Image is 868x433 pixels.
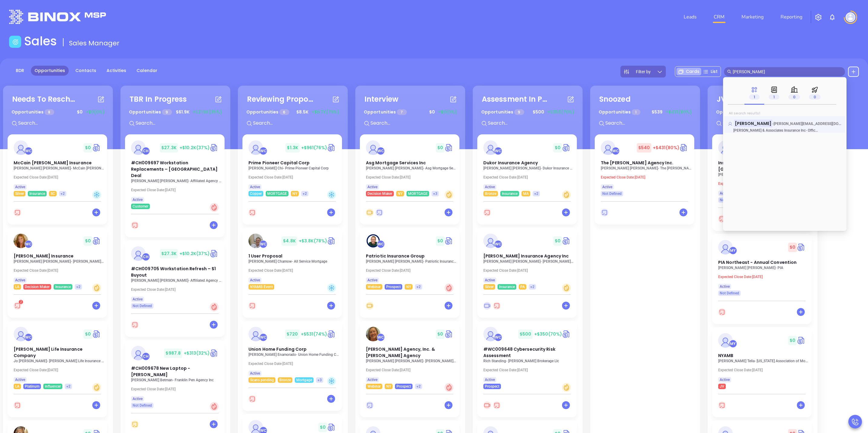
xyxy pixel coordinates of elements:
[712,234,812,296] a: profileMegan Youmans$0Circle dollarPIA Northeast - Annual Convention[PERSON_NAME] [PERSON_NAME]- ...
[438,109,457,115] span: +$0 (0%)
[301,331,327,337] span: +$531 (74%)
[499,284,515,290] span: Insurance
[562,330,571,339] img: Quote
[327,284,336,292] div: Cold
[246,107,289,118] p: Opportunities
[477,134,578,228] div: profileWalter Contreras$0Circle dollarDukor Insurance Agency[PERSON_NAME] [PERSON_NAME]- Dukor In...
[729,111,760,116] span: All search results 1
[125,340,225,408] a: profileCarla Humber$987.8+$313(32%)Circle dollar#CH009678 New Laptop - [PERSON_NAME][PERSON_NAME]...
[303,190,307,197] span: +2
[797,243,806,252] img: Quote
[360,90,461,134] div: InterviewOpportunities 7$0+$0(0%)
[547,109,574,115] span: +$350 (70%)
[445,190,453,199] div: Warm
[711,11,727,23] a: CRM
[601,175,692,179] p: Expected Close Date: [DATE]
[514,109,524,115] span: 9
[595,134,695,228] div: profileWalter Contreras$540+$431(80%)Circle dollarThe [PERSON_NAME] Agency Inc.[PERSON_NAME] [PER...
[76,284,81,290] span: +2
[681,11,699,23] a: Leads
[14,234,28,248] img: Reed Insurance
[14,160,92,166] span: McCain Atkinson Insurance
[327,236,336,245] a: Quote
[712,90,813,134] div: JV OpportunitiesOpportunities 47$0+$0(0%)
[84,143,92,153] span: $ 0
[133,196,143,203] span: Active
[720,290,739,297] span: Not Defined
[366,175,457,179] p: Expected Close Date: [DATE]
[92,284,101,292] div: Warm
[75,107,84,117] span: $ 0
[595,134,694,196] a: profileWalter Contreras$540+$431(80%)Circle dollarThe [PERSON_NAME] Agency Inc.[PERSON_NAME] [PER...
[327,330,336,339] img: Quote
[142,147,150,155] div: Carla Humber
[720,190,730,197] span: Active
[729,247,737,254] div: Megan Youmans
[377,240,385,248] div: Walter Contreras
[360,134,459,196] a: profileWalter Contreras$0Circle dollarAsg Mortgage Services Inc[PERSON_NAME] [PERSON_NAME]- Asg M...
[749,94,760,100] span: 1
[602,190,622,197] span: Not Defined
[718,333,733,348] img: NYAMB
[15,184,25,190] span: Active
[477,321,577,389] a: profileWalter Contreras$500+$350(70%)Circle dollar#WC009648 Cybersecurity Risk AssessmentRich Sta...
[125,134,225,209] a: profileCarla Humber$27.3K+$10.2K(37%)Circle dollar#CH009697 Workstation Replacements – [GEOGRAPHI...
[733,68,842,75] input: Search…
[483,253,569,259] span: Straub Insurance Agency Inc
[174,107,191,117] span: $ 61.9K
[8,134,107,196] a: profileWalter Contreras$0Circle dollarMcCain [PERSON_NAME] Insurance[PERSON_NAME] [PERSON_NAME]- ...
[445,330,453,339] a: Quote
[445,143,453,152] a: Quote
[242,321,342,383] a: profileWalter Contreras$720+$531(74%)Circle dollarUnion Home Funding Corp[PERSON_NAME] Enamorado-...
[679,143,688,152] img: Quote
[397,109,406,115] span: 7
[632,109,640,115] span: 1
[125,240,225,309] a: profileCarla Humber$27.3K+$10.2K(37%)Circle dollar#CH009705 Workstation Refresh – $1 Buyout[PERSO...
[12,107,54,118] p: Opportunities
[133,203,148,210] span: Customer
[250,284,273,290] span: NYAMB Event
[247,94,314,105] div: Reviewing Proposal
[242,228,343,321] div: profileWalter Contreras$4.8K+$3.8K(78%)Circle dollar1 User Proposal[PERSON_NAME] Chamow- All Serv...
[599,94,631,105] div: Snoozed
[14,327,28,341] img: Kilpatrick Life Insurance Company
[162,109,172,115] span: 9
[436,236,445,246] span: $ 0
[267,190,287,197] span: MORTGAGE
[406,284,411,290] span: NY
[44,109,54,115] span: 8
[562,190,571,199] div: Warm
[285,330,299,339] span: $ 720
[534,190,538,197] span: +2
[299,238,327,244] span: +$3.8K (78%)
[15,284,19,290] span: LA
[487,119,578,127] input: Search...
[601,160,673,166] span: The Willis E. Kilborne Agency Inc.
[103,66,130,76] a: Activities
[494,333,502,341] div: Walter Contreras
[129,107,172,118] p: Opportunities
[483,259,574,264] p: Steve Straub - Straub Insurance Agency Inc
[327,143,336,152] img: Quote
[179,251,210,257] span: +$10.2K (37%)
[364,107,407,118] p: Opportunities
[718,140,733,155] img: Insurance Society of Philadelphia
[366,166,457,170] p: Marion Lee - Asg Mortgage Services Inc
[653,145,679,151] span: +$431 (80%)
[25,240,32,248] div: Walter Contreras
[445,284,453,292] div: Hot
[360,321,461,420] div: profileWalter Contreras$0Circle dollar[PERSON_NAME] Agency, Inc. & [PERSON_NAME] Agency[PERSON_NA...
[599,107,640,118] p: Opportunities
[433,190,437,197] span: +3
[8,228,108,321] div: profileWalter Contreras$0Circle dollar[PERSON_NAME] Insurance[PERSON_NAME] [PERSON_NAME]- [PERSON...
[716,107,762,118] p: Opportunities
[25,284,50,290] span: Decision Maker
[18,119,108,127] input: Search...
[445,236,453,245] a: Quote
[210,143,219,152] img: Quote
[14,140,28,155] img: McCain Atkinson Insurance
[281,236,297,246] span: $ 4.8K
